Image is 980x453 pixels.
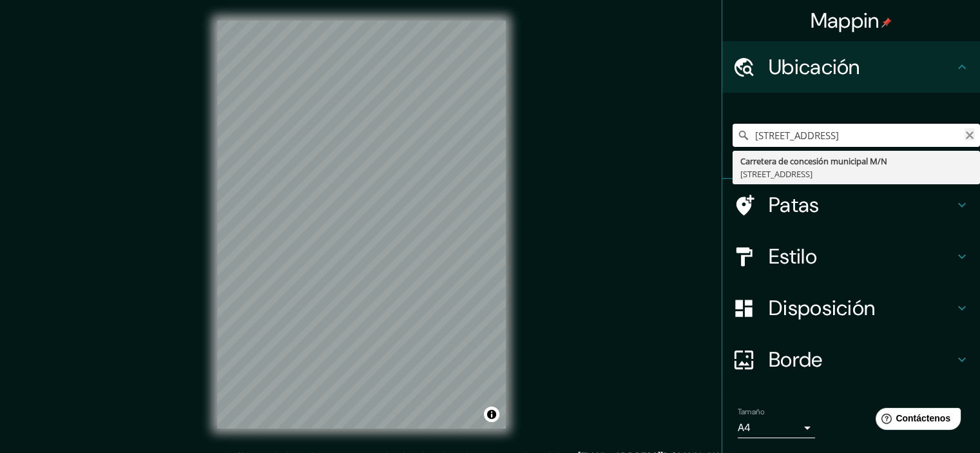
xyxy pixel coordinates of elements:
[722,179,980,231] div: Patas
[811,7,879,34] font: Mappin
[769,346,823,373] font: Borde
[738,421,751,434] font: A4
[738,407,764,417] font: Tamaño
[722,334,980,385] div: Borde
[722,41,980,93] div: Ubicación
[965,128,975,140] button: Claro
[484,407,499,422] button: Activar o desactivar atribución
[722,282,980,334] div: Disposición
[217,21,506,429] canvas: Mapa
[733,124,980,147] input: Elige tu ciudad o zona
[769,294,875,322] font: Disposición
[865,403,966,439] iframe: Lanzador de widgets de ayuda
[738,418,815,438] div: A4
[769,53,860,81] font: Ubicación
[769,191,820,218] font: Patas
[722,231,980,282] div: Estilo
[881,17,892,28] img: pin-icon.png
[769,243,817,270] font: Estilo
[740,155,887,167] font: Carretera de concesión municipal M/N
[740,168,812,180] font: [STREET_ADDRESS]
